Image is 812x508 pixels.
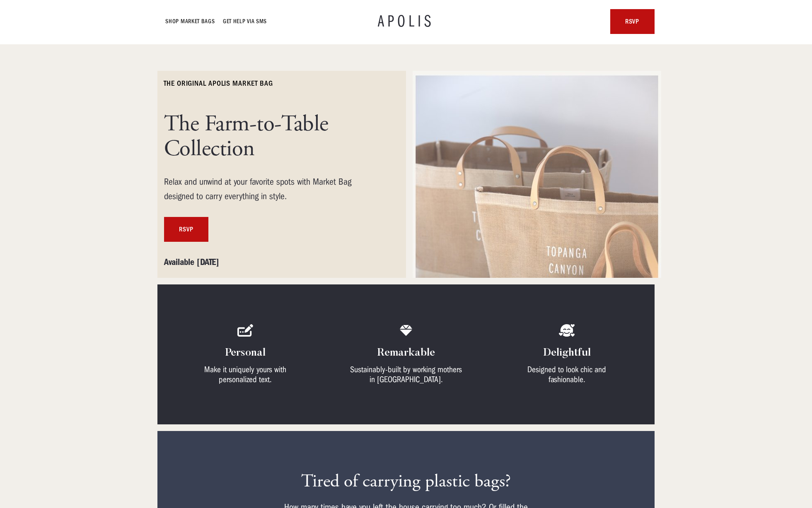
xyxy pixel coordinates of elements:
a: rsvp [610,9,655,34]
a: APOLIS [378,13,434,30]
a: Shop Market bags [166,17,215,26]
a: GET HELP VIA SMS [223,17,267,26]
h4: Remarkable [377,347,435,360]
div: Sustainably-built by working mothers in [GEOGRAPHIC_DATA]. [348,365,464,385]
h1: The Farm-to-Table Collection [164,112,379,161]
h6: The ORIGINAL Apolis market bag [164,79,273,89]
h4: Delightful [543,347,591,360]
h4: Personal [225,347,266,360]
strong: Available [DATE] [164,257,219,267]
div: Relax and unwind at your favorite spots with Market Bag designed to carry everything in style. [164,175,379,204]
h3: Tired of carrying plastic bags? [282,471,530,493]
a: RSVP [164,217,208,242]
div: Designed to look chic and fashionable. [508,365,625,385]
div: Make it uniquely yours with personalized text. [187,365,304,385]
